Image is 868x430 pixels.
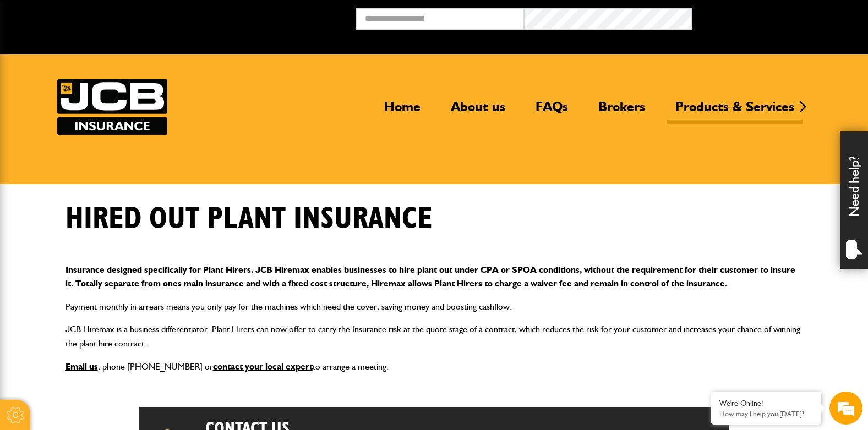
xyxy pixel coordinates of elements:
[719,410,813,418] p: How may I help you today?
[65,201,433,238] h1: Hired out plant insurance
[150,339,200,354] em: Start Chat
[840,131,868,269] div: Need help?
[19,61,46,76] img: d_20077148190_company_1631870298795_20077148190
[590,98,653,124] a: Brokers
[57,79,167,135] a: JCB Insurance Services
[65,300,803,314] p: Payment monthly in arrears means you only pay for the machines which need the cover, saving money...
[213,361,313,372] a: contact your local expert
[181,5,207,32] div: Minimize live chat window
[57,62,185,76] div: Chat with us now
[14,134,201,158] input: Enter your email address
[65,361,98,372] a: Email us
[14,199,201,329] textarea: Type your message and hit 'Enter'
[527,98,576,124] a: FAQs
[692,8,860,25] button: Broker Login
[14,167,201,191] input: Enter your phone number
[65,360,803,374] p: , phone [PHONE_NUMBER] or to arrange a meeting.
[65,322,803,350] p: JCB Hiremax is a business differentiator. Plant Hirers can now offer to carry the Insurance risk ...
[65,263,803,291] p: Insurance designed specifically for Plant Hirers, JCB Hiremax enables businesses to hire plant ou...
[719,399,813,408] div: We're Online!
[667,98,803,124] a: Products & Services
[57,79,167,135] img: JCB Insurance Services logo
[376,98,429,124] a: Home
[14,102,201,126] input: Enter your last name
[443,98,514,124] a: About us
